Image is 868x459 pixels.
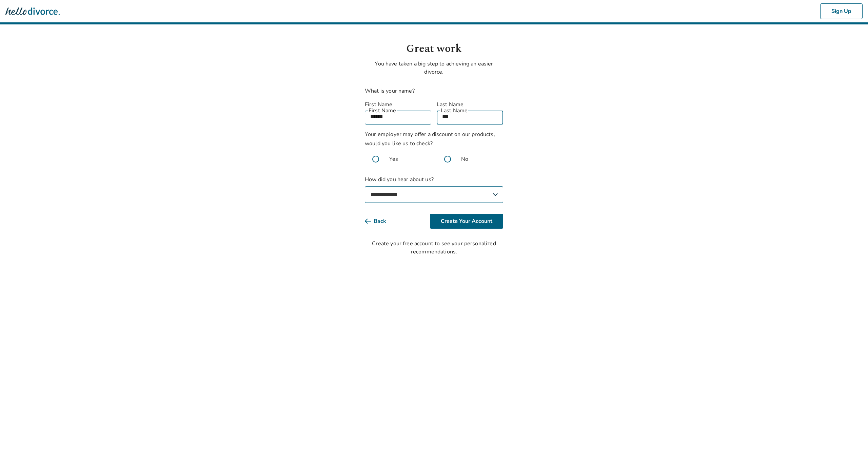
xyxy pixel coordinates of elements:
[365,100,431,109] label: First Name
[365,240,503,256] div: Create your free account to see your personalized recommendations.
[365,214,397,229] button: Back
[834,426,868,459] iframe: Chat Widget
[5,4,60,18] img: Hello Divorce Logo
[365,186,503,203] select: How did you hear about us?
[437,100,503,109] label: Last Name
[365,60,503,76] p: You have taken a big step to achieving an easier divorce.
[461,155,468,163] span: No
[389,155,398,163] span: Yes
[365,41,503,57] h1: Great work
[365,175,503,203] label: How did you hear about us?
[820,3,863,19] button: Sign Up
[365,87,415,95] label: What is your name?
[430,214,503,229] button: Create Your Account
[365,131,495,147] span: Your employer may offer a discount on our products, would you like us to check?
